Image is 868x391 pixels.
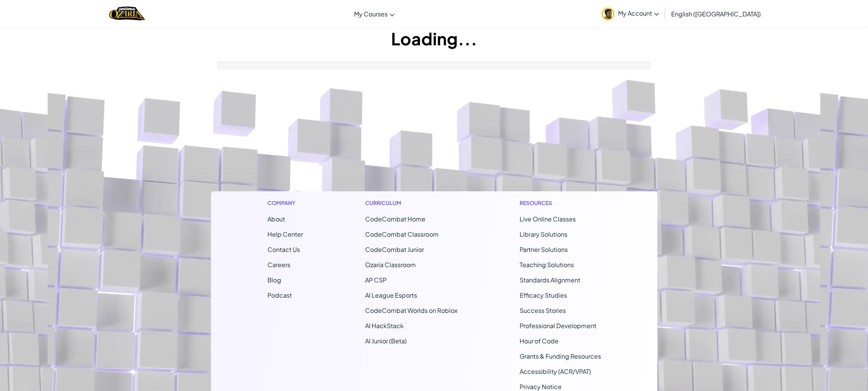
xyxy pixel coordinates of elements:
[267,199,303,207] h1: Company
[598,2,663,26] a: My Account
[365,276,386,284] a: AP CSP
[520,322,596,330] a: Professional Development
[365,261,416,269] a: Ozaria Classroom
[520,215,576,223] a: Live Online Classes
[618,9,659,17] span: My Account
[365,337,407,345] a: AI Junior (Beta)
[365,230,439,238] a: CodeCombat Classroom
[520,291,567,299] a: Efficacy Studies
[520,337,559,345] a: Hour of Code
[602,8,614,20] img: avatar
[520,199,601,207] h1: Resources
[365,199,457,207] h1: Curriculum
[520,383,562,391] a: Privacy Notice
[365,322,404,330] a: AI HackStack
[520,276,580,284] a: Standards Alignment
[267,291,292,299] a: Podcast
[520,352,601,360] a: Grants & Funding Resources
[520,245,568,253] a: Partner Solutions
[267,230,303,238] a: Help Center
[267,215,285,223] a: About
[667,3,765,24] a: English ([GEOGRAPHIC_DATA])
[520,367,591,375] a: Accessibility (ACR/VPAT)
[520,261,574,269] a: Teaching Solutions
[109,6,145,21] a: Ozaria by CodeCombat logo
[267,276,281,284] a: Blog
[520,306,566,314] a: Success Stories
[671,10,761,18] span: English ([GEOGRAPHIC_DATA])
[520,230,567,238] a: Library Solutions
[267,261,290,269] a: Careers
[109,6,145,21] img: Home
[267,245,300,253] span: Contact Us
[365,215,425,223] span: CodeCombat Home
[365,306,457,314] a: CodeCombat Worlds on Roblox
[365,291,417,299] a: AI League Esports
[354,10,388,18] span: My Courses
[350,3,398,24] a: My Courses
[365,245,424,253] a: CodeCombat Junior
